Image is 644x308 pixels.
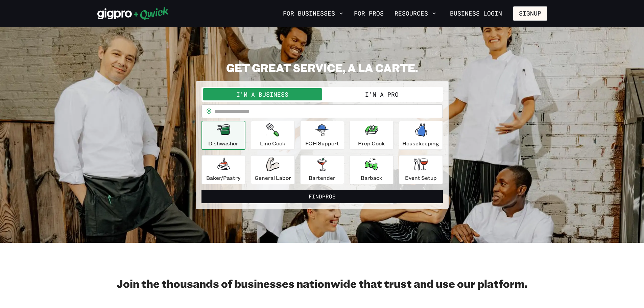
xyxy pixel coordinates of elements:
button: Signup [513,6,547,21]
button: Prep Cook [350,121,393,150]
button: Resources [392,8,439,19]
p: Baker/Pastry [206,174,240,182]
button: Dishwasher [201,121,245,150]
p: FOH Support [305,139,339,147]
button: Barback [350,155,393,184]
h2: GET GREAT SERVICE, A LA CARTE. [196,61,449,74]
button: Housekeeping [399,121,443,150]
p: Dishwasher [208,139,238,147]
p: Housekeeping [402,139,439,147]
button: FindPros [201,190,443,203]
button: For Businesses [280,8,346,19]
button: Line Cook [251,121,295,150]
button: Bartender [300,155,344,184]
button: Baker/Pastry [201,155,245,184]
h2: Join the thousands of businesses nationwide that trust and use our platform. [97,277,547,290]
p: General Labor [255,174,291,182]
p: Event Setup [405,174,437,182]
a: Business Login [444,6,508,21]
button: Event Setup [399,155,443,184]
button: I'm a Business [203,88,322,100]
p: Barback [361,174,382,182]
button: I'm a Pro [322,88,442,100]
p: Bartender [309,174,335,182]
p: Prep Cook [358,139,385,147]
p: Line Cook [260,139,285,147]
button: General Labor [251,155,295,184]
a: For Pros [351,8,386,19]
button: FOH Support [300,121,344,150]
